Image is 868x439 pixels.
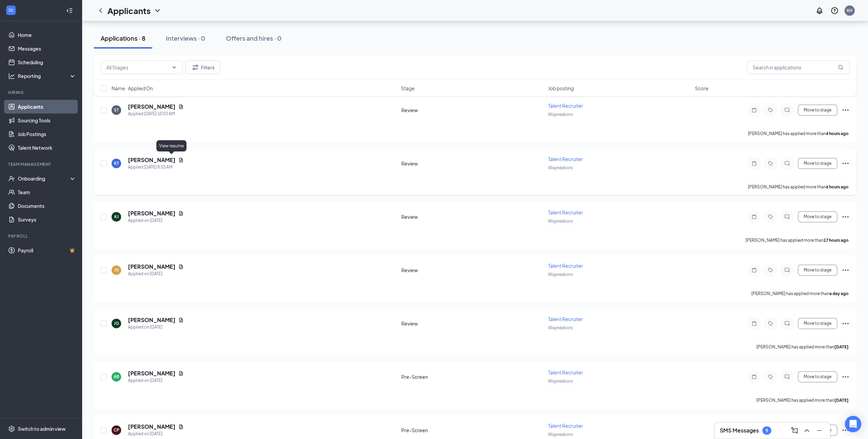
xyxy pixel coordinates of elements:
h5: [PERSON_NAME] [128,316,176,324]
svg: Tag [766,214,775,219]
svg: Document [178,157,184,163]
svg: Document [178,211,184,216]
div: Applied [DATE] 8:03 AM [128,164,184,171]
p: [PERSON_NAME] has applied more than . [746,237,850,243]
svg: UserCheck [8,175,15,182]
span: Talent Recruiter [548,209,583,215]
button: Move to stage [798,105,837,116]
div: Applied on [DATE] [128,377,184,384]
svg: ChatInactive [783,161,791,166]
span: Job posting [548,85,573,92]
svg: Note [750,267,758,273]
span: Waynesboro [548,432,573,437]
svg: Ellipses [841,373,850,381]
svg: Document [178,264,184,269]
svg: Document [178,317,184,323]
svg: ChatInactive [783,321,791,326]
div: JG [114,320,119,326]
span: Talent Recruiter [548,156,583,162]
span: Talent Recruiter [548,369,583,375]
span: Talent Recruiter [548,423,583,429]
p: [PERSON_NAME] has applied more than . [756,344,850,350]
div: Applied on [DATE] [128,430,184,437]
svg: ChevronLeft [96,6,105,15]
svg: ChatInactive [783,374,791,380]
span: Stage [401,85,415,92]
svg: ChatInactive [783,267,791,273]
a: Sourcing Tools [18,114,76,127]
svg: WorkstreamLogo [8,7,14,14]
span: Waynesboro [548,165,573,170]
svg: MagnifyingGlass [838,65,843,70]
a: Team [18,185,76,199]
svg: Notifications [815,6,824,15]
svg: Note [750,107,758,113]
div: Applied on [DATE] [128,324,184,331]
h5: [PERSON_NAME] [128,210,176,217]
svg: Ellipses [841,106,850,114]
p: [PERSON_NAME] has applied more than . [748,131,850,136]
div: ST [114,107,119,113]
svg: Settings [8,425,15,432]
span: Talent Recruiter [548,316,583,322]
svg: Note [750,161,758,166]
svg: Ellipses [841,266,850,274]
svg: Tag [766,267,775,273]
div: Interviews · 0 [166,34,205,42]
div: Review [401,160,544,167]
span: Talent Recruiter [548,103,583,109]
svg: Note [750,214,758,219]
svg: QuestionInfo [830,6,839,15]
svg: Document [178,424,184,429]
div: Review [401,320,544,327]
button: ChevronUp [801,425,812,436]
svg: ChevronUp [803,426,811,435]
button: Move to stage [798,265,837,276]
svg: Filter [191,63,199,71]
div: Open Intercom Messenger [845,416,861,432]
span: Talent Recruiter [548,263,583,269]
b: 17 hours ago [824,238,848,243]
svg: Note [750,374,758,380]
svg: Minimize [815,426,823,435]
h5: [PERSON_NAME] [128,263,176,270]
svg: ChatInactive [783,214,791,219]
p: [PERSON_NAME] has applied more than . [751,291,850,296]
a: Scheduling [18,55,76,69]
div: KT [114,160,119,166]
svg: ChatInactive [783,107,791,113]
span: Waynesboro [548,218,573,224]
svg: Tag [766,161,775,166]
span: Name · Applied On [112,85,153,92]
button: Move to stage [798,318,837,329]
b: [DATE] [834,344,848,349]
svg: ChevronDown [171,65,177,70]
div: Onboarding [18,175,70,182]
div: 9 [765,428,768,434]
div: View resume [156,140,186,151]
button: Minimize [814,425,825,436]
b: a day ago [829,291,848,296]
h3: SMS Messages [720,427,759,434]
span: Waynesboro [548,112,573,117]
a: Documents [18,199,76,213]
span: Score [695,85,709,92]
h5: [PERSON_NAME] [128,370,176,377]
div: Reporting [18,72,77,79]
div: Applied on [DATE] [128,217,184,224]
a: Applicants [18,100,76,114]
div: Applied [DATE] 10:03 AM [128,110,184,117]
a: PayrollCrown [18,243,76,257]
svg: Document [178,104,184,109]
svg: ComposeMessage [790,426,799,435]
div: Offers and hires · 0 [226,34,282,42]
svg: Tag [766,374,775,380]
svg: Tag [766,107,775,113]
a: Surveys [18,213,76,226]
div: Review [401,107,544,114]
svg: Ellipses [841,159,850,168]
div: KH [847,8,853,13]
div: KJ [114,214,119,219]
button: Move to stage [798,211,837,222]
